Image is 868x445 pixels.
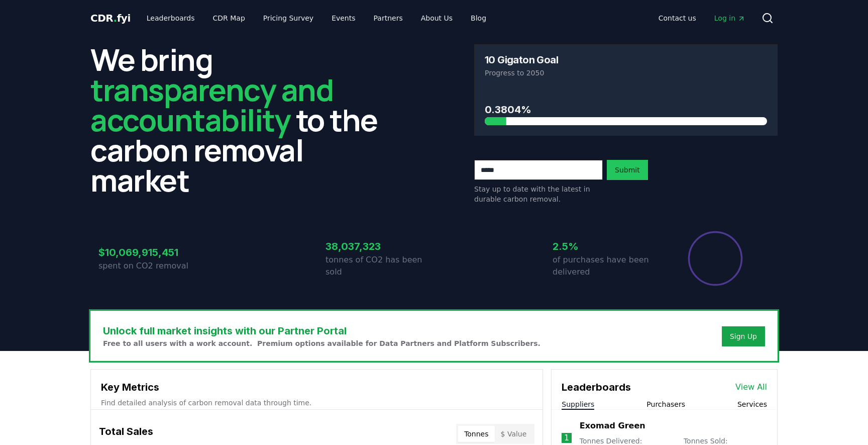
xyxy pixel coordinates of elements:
[366,9,411,27] a: Partners
[325,239,434,254] h3: 38,037,323
[463,9,494,27] a: Blog
[650,9,753,27] nav: Main
[687,230,743,287] div: Percentage of sales delivered
[114,12,117,24] span: .
[323,9,363,27] a: Events
[737,399,767,409] button: Services
[650,9,704,27] a: Contact us
[103,338,540,348] p: Free to all users with a work account. Premium options available for Data Partners and Platform S...
[90,12,131,24] span: CDR fyi
[90,44,394,195] h2: We bring to the carbon removal market
[103,323,540,338] h3: Unlock full market insights with our Partner Portal
[474,184,603,204] p: Stay up to date with the latest in durable carbon removal.
[485,55,558,65] h3: 10 Gigaton Goal
[495,426,533,442] button: $ Value
[139,9,494,27] nav: Main
[458,426,494,442] button: Tonnes
[205,9,253,27] a: CDR Map
[413,9,461,27] a: About Us
[714,13,745,23] span: Log in
[562,399,594,409] button: Suppliers
[580,420,645,432] a: Exomad Green
[101,380,532,395] h3: Key Metrics
[562,380,631,395] h3: Leaderboards
[90,69,333,140] span: transparency and accountability
[646,399,685,409] button: Purchasers
[553,239,661,254] h3: 2.5%
[255,9,321,27] a: Pricing Survey
[722,326,765,346] button: Sign Up
[139,9,203,27] a: Leaderboards
[98,245,207,260] h3: $10,069,915,451
[325,254,434,278] p: tonnes of CO2 has been sold
[607,160,648,180] button: Submit
[90,11,131,25] a: CDR.fyi
[730,331,757,341] a: Sign Up
[485,102,767,117] h3: 0.3804%
[101,398,532,408] p: Find detailed analysis of carbon removal data through time.
[553,254,661,278] p: of purchases have been delivered
[706,9,753,27] a: Log in
[564,432,569,444] p: 1
[735,381,767,393] a: View All
[98,260,207,272] p: spent on CO2 removal
[99,424,153,444] h3: Total Sales
[485,68,767,78] p: Progress to 2050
